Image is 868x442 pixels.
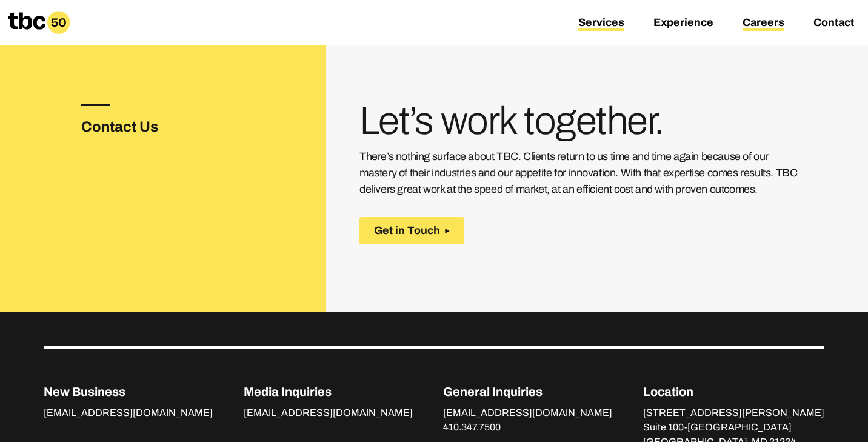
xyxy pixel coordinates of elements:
p: Suite 100-[GEOGRAPHIC_DATA] [643,420,824,435]
p: Media Inquiries [244,383,413,401]
a: Careers [743,16,784,31]
a: [EMAIL_ADDRESS][DOMAIN_NAME] [443,407,612,421]
a: [EMAIL_ADDRESS][DOMAIN_NAME] [244,407,413,421]
p: There’s nothing surface about TBC. Clients return to us time and time again because of our master... [359,149,800,198]
p: New Business [44,383,213,401]
button: Get in Touch [359,217,464,244]
h3: Let’s work together. [359,104,800,139]
a: [EMAIL_ADDRESS][DOMAIN_NAME] [44,407,213,421]
span: Get in Touch [374,224,440,237]
a: Contact [813,16,854,31]
p: General Inquiries [443,383,612,401]
a: 410.347.7500 [443,422,501,435]
h3: Contact Us [81,116,198,138]
p: Location [643,383,824,401]
p: [STREET_ADDRESS][PERSON_NAME] [643,406,824,420]
a: Experience [653,16,713,31]
a: Services [578,16,624,31]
